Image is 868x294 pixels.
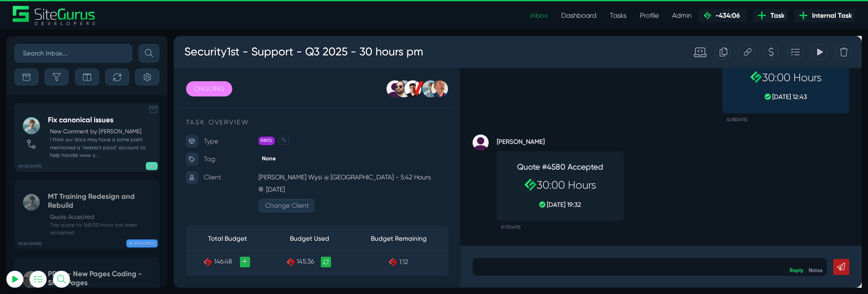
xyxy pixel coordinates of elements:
a: 10:54 [DATE] MT Training Redesign and RebuildQuote Accepted The quote for 168:00 hours has been a... [14,180,159,249]
button: Log In [28,149,121,167]
p: TASK OVERVIEW [13,86,289,96]
span: -434:06 [712,11,740,19]
b: 09:32 [DATE] [18,163,42,169]
a: Tasks [603,7,633,24]
div: Create a Quote [620,8,637,25]
div: Copy this Task URL [595,8,612,25]
a: -434:06 [698,9,746,22]
span: 145:36 [130,234,148,242]
p: Type [32,104,89,117]
a: Internal Task [795,9,855,22]
a: SiteGurus [13,6,96,25]
h5: MT Training Redesign and Rebuild [48,192,155,209]
span: QC [146,162,158,170]
a: Dashboard [554,7,603,24]
div: View Tracking Items [671,8,688,25]
h5: Fix canonical issues [48,115,155,124]
span: PAYG [89,106,106,115]
div: Duplicate this Task [569,8,586,25]
a: 09:32 [DATE] Fix canonical issuesNew Comment by [PERSON_NAME] I think our docs may have a some po... [14,103,159,172]
th: Total Budget [13,201,100,225]
h2: 30:00 Hours [589,37,699,51]
small: 12:38[DATE] [581,81,604,95]
a: Admin [665,7,698,24]
b: 10:54 [DATE] [18,241,42,247]
input: Email [28,99,121,118]
p: [PERSON_NAME] Wysi @ [GEOGRAPHIC_DATA] - 5:42 Hours [89,143,289,155]
a: Task [753,9,788,22]
button: Change Client [89,171,148,186]
strong: [PERSON_NAME] [340,104,474,116]
h2: 30:00 Hours [352,150,462,164]
a: Profile [633,7,665,24]
a: ONGOING [13,48,61,64]
small: I think our docs may have a some point mentioned a "redirect pizza" account to help handle www. s... [48,136,155,159]
small: The quote for 168:00 hours has been accepted [48,221,155,236]
h5: PPHK - New Pages Coding - Shop Pages [48,269,155,287]
th: Budget Remaining [185,201,289,225]
span: 146:48 [42,234,61,242]
span: Task [767,11,785,21]
span: 1:12 [237,234,247,242]
span: IN PROGRESS [126,239,158,247]
h3: Security1st - Support - Q3 2025 - 30 hours pm [11,6,263,28]
img: Sitegurus Logo [13,6,96,25]
div: Delete Task [696,8,713,25]
p: New Comment by [PERSON_NAME] [50,127,155,136]
a: Recalculate Budget Used [155,232,166,243]
div: Standard [539,10,561,24]
p: Quote Accepted [50,213,155,221]
p: [DATE] [97,155,117,168]
span: Internal Task [809,11,852,21]
p: [DATE] 19:32 [352,173,462,183]
p: Client [32,143,89,155]
div: Add to Task Drawer [645,8,662,25]
p: Tag [32,124,89,136]
a: Notes [668,243,683,250]
span: None [89,124,111,133]
small: 15:17[DATE] [344,195,365,208]
a: Inbox [523,7,554,24]
a: Reply [648,243,663,250]
h4: Quote #4580 Accepted [352,133,462,143]
th: Budget Used [100,201,185,225]
a: + [70,232,81,243]
p: [DATE] 12:43 [589,59,699,69]
input: Search Inbox... [14,44,132,63]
